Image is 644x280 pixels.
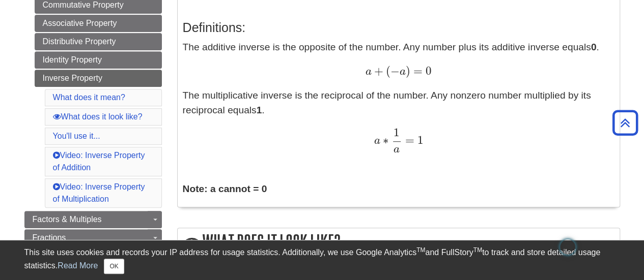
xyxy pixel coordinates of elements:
span: ) [406,64,410,78]
h3: Definitions: [183,20,614,35]
span: a [374,135,380,146]
sup: TM [473,246,482,254]
a: Factors & Multiples [24,211,162,228]
span: ∗ [380,133,388,147]
span: a [394,144,400,155]
sup: TM [416,246,425,254]
a: Read More [58,261,98,270]
span: ( [383,64,390,78]
span: Fractions [33,233,66,242]
span: 1 [394,126,400,139]
span: 0 [423,64,432,78]
button: Close [104,259,124,274]
a: Video: Inverse Property of Addition [53,151,145,172]
a: Associative Property [35,15,162,32]
a: What does it look like? [53,112,143,121]
span: = [410,64,423,78]
strong: 0 [591,42,597,52]
a: Back to Top [609,116,641,130]
a: You'll use it... [53,132,100,140]
a: Video: Inverse Property of Multiplication [53,182,145,203]
strong: Note: a cannot = 0 [183,183,267,194]
h2: What does it look like? [178,228,620,257]
a: Identity Property [35,51,162,69]
span: a [400,66,406,77]
a: Distributive Property [35,33,162,50]
p: The additive inverse is the opposite of the number. Any number plus its additive inverse equals .... [183,40,614,153]
span: − [390,64,400,78]
a: Inverse Property [35,70,162,87]
a: What does it mean? [53,93,125,102]
span: 1 [414,133,424,147]
span: a [365,66,371,77]
span: = [402,133,414,147]
a: Fractions [24,229,162,246]
strong: 1 [257,105,262,115]
div: This site uses cookies and records your IP address for usage statistics. Additionally, we use Goo... [24,246,620,274]
span: Factors & Multiples [33,215,102,224]
span: + [371,64,383,78]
